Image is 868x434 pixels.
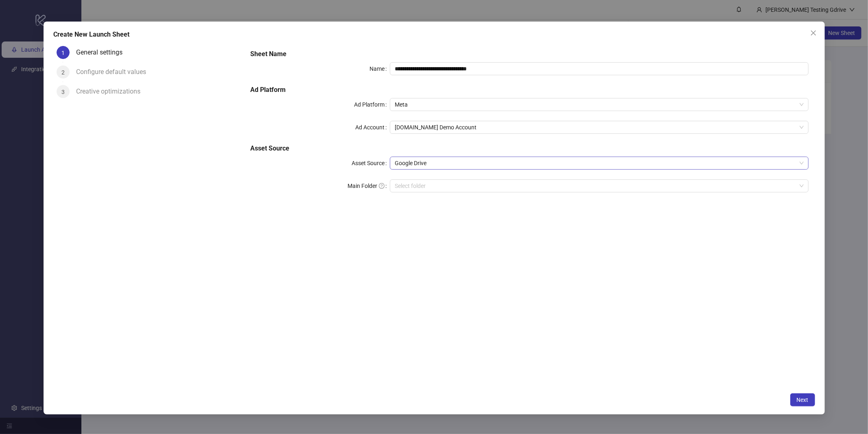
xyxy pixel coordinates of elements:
button: Home [127,3,143,19]
label: Ad Platform [354,98,390,111]
button: Next [790,394,815,407]
div: Hi [PERSON_NAME], [13,28,127,36]
input: Name [390,62,809,75]
b: Launch Your Ads [20,160,73,167]
b: 1-on-1 Onboarding Call [20,109,94,115]
div: Configure default values [76,65,153,79]
span: 2 [61,69,65,76]
label: Name [370,62,390,75]
button: Gif picker [26,266,32,273]
div: 1️⃣ – Explore our to learn how to make the most of [DOMAIN_NAME]. [13,80,127,104]
h5: Asset Source [250,144,809,153]
div: Creative optimizations [76,85,147,98]
h1: [PERSON_NAME] [39,4,92,10]
span: Kitchn.io Demo Account [395,121,804,133]
button: Upload attachment [39,266,45,273]
div: [PERSON_NAME] • Just now [13,242,81,247]
div: Close [143,3,157,18]
div: Profile image for Simon [23,4,36,17]
span: question-circle [379,183,385,189]
div: 2️⃣ – Need a personal touch? Schedule a call with me or one of my colleagues for a customized wal... [13,108,127,156]
div: General settings [76,46,129,59]
p: Active [DATE] [39,10,75,18]
a: Book Your Call Here [44,140,100,147]
span: Google Drive [395,157,804,169]
b: Documentation & Resources [20,81,111,87]
label: Main Folder [348,179,390,192]
span: close [810,30,816,36]
button: Emoji picker [13,266,19,273]
label: Ad Account [355,121,390,134]
span: Meta [395,98,804,111]
div: Hi [PERSON_NAME],Welcome to [DOMAIN_NAME]! 🎉 You’re all set to start launching ads effortlessly.H... [7,23,133,241]
div: 3️⃣ – Dive in and start launching your ads right away! [13,160,127,176]
div: Here’s what to do next: [13,68,127,76]
span: Next [796,397,808,403]
h5: Sheet Name [250,49,809,59]
h5: Ad Platform [250,85,809,95]
label: Asset Source [352,157,390,170]
a: Documentation [46,89,90,95]
button: Close [807,26,820,39]
span: 1 [61,50,65,56]
div: Create New Launch Sheet [53,30,815,39]
span: 3 [61,89,65,95]
textarea: Message… [7,249,156,263]
div: PS: This message, obviously, is automated, but if you reply it does get back to me or a colleague... [13,212,127,236]
div: Simon says… [7,23,156,259]
div: Welcome to [DOMAIN_NAME]! 🎉 You’re all set to start launching ads effortlessly. [13,40,127,64]
button: go back [5,3,21,19]
button: Send a message… [140,263,153,276]
div: Let’s simplify ad uploading together! [13,180,127,188]
div: Cheers, [PERSON_NAME] [13,192,127,208]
